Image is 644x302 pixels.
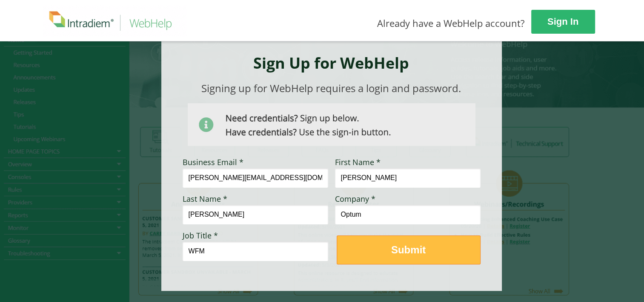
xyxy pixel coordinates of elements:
[188,103,475,146] img: Need Credentials? Sign up below. Have Credentials? Use the sign-in button.
[335,157,381,167] span: First Name *
[183,194,227,204] span: Last Name *
[377,17,525,29] span: Already have a WebHelp account?
[201,81,461,95] span: Signing up for WebHelp requires a login and password.
[253,52,409,73] strong: Sign Up for WebHelp
[183,157,243,167] span: Business Email *
[547,16,578,27] strong: Sign In
[183,230,218,241] span: Job Title *
[335,194,375,204] span: Company *
[531,10,595,34] a: Sign In
[391,244,426,256] strong: Submit
[337,235,481,264] button: Submit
